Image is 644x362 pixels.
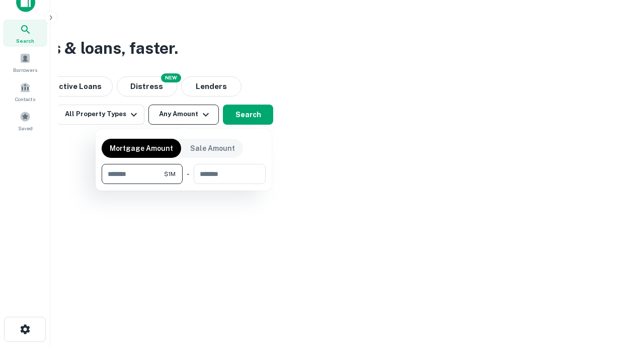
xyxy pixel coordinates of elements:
[164,169,176,178] span: $1M
[594,282,644,330] iframe: Chat Widget
[110,143,173,154] p: Mortgage Amount
[187,164,190,184] div: -
[190,143,235,154] p: Sale Amount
